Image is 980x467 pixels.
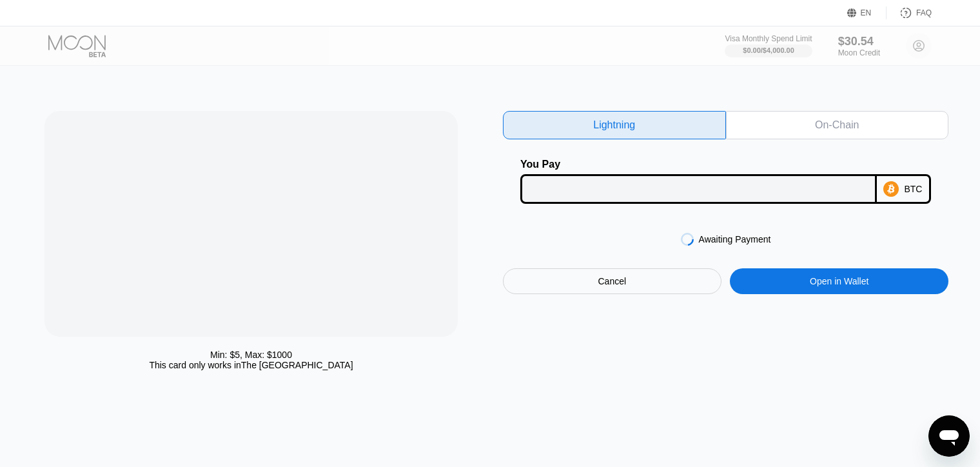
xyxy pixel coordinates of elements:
[861,8,872,17] div: EN
[815,119,859,132] div: On-Chain
[503,159,948,204] div: You PayBTC
[503,111,726,139] div: Lightning
[598,275,626,287] div: Cancel
[149,360,353,370] div: This card only works in The [GEOGRAPHIC_DATA]
[928,415,970,457] iframe: Button to launch messaging window
[904,184,922,194] div: BTC
[593,119,635,132] div: Lightning
[503,268,721,294] div: Cancel
[699,234,771,244] div: Awaiting Payment
[916,8,932,17] div: FAQ
[210,350,292,360] div: Min: $ 5 , Max: $ 1000
[520,159,877,170] div: You Pay
[810,275,868,287] div: Open in Wallet
[887,6,932,19] div: FAQ
[725,34,812,57] div: Visa Monthly Spend Limit$0.00/$4,000.00
[730,268,948,294] div: Open in Wallet
[847,6,887,19] div: EN
[743,46,794,54] div: $0.00 / $4,000.00
[726,111,949,139] div: On-Chain
[725,34,812,43] div: Visa Monthly Spend Limit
